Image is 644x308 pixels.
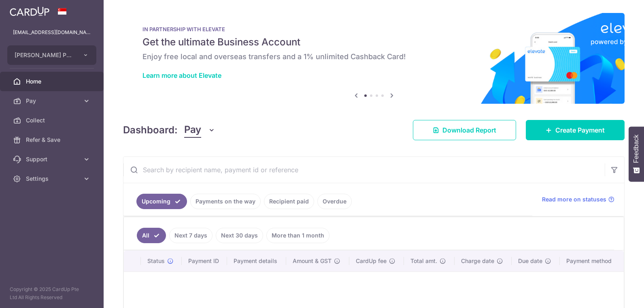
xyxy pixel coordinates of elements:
span: Download Report [442,125,496,135]
h6: Enjoy free local and overseas transfers and a 1% unlimited Cashback Card! [142,52,605,62]
a: Payments on the way [190,194,261,209]
th: Payment details [227,250,286,272]
span: Support [26,155,79,163]
img: Renovation banner [123,13,625,104]
p: [EMAIL_ADDRESS][DOMAIN_NAME] [13,28,91,36]
th: Payment ID [182,250,227,272]
button: Pay [184,122,215,138]
a: All [137,228,166,243]
h5: Get the ultimate Business Account [142,36,605,49]
span: Pay [26,97,79,105]
iframe: Opens a widget where you can find more information [592,284,636,304]
a: More than 1 month [266,228,329,243]
span: Pay [184,122,201,138]
span: Settings [26,175,79,183]
span: Read more on statuses [542,195,606,203]
span: Amount & GST [293,257,332,265]
a: Next 30 days [216,228,263,243]
a: Download Report [413,120,516,140]
img: CardUp [10,6,49,16]
a: Overdue [317,194,352,209]
span: Total amt. [410,257,437,265]
a: Learn more about Elevate [142,71,221,79]
a: Create Payment [526,120,625,140]
p: IN PARTNERSHIP WITH ELEVATE [142,26,605,32]
span: Charge date [461,257,494,265]
button: Feedback - Show survey [629,126,644,182]
h4: Dashboard: [123,123,178,137]
span: CardUp fee [356,257,387,265]
button: [PERSON_NAME] PTE. LTD. [7,45,96,65]
input: Search by recipient name, payment id or reference [123,157,605,183]
span: Collect [26,116,79,124]
th: Payment method [560,250,624,272]
span: Create Payment [555,125,605,135]
span: Due date [518,257,542,265]
span: Home [26,77,79,86]
span: Feedback [633,135,640,163]
a: Read more on statuses [542,195,614,203]
a: Recipient paid [264,194,314,209]
span: [PERSON_NAME] PTE. LTD. [15,51,74,59]
a: Next 7 days [169,228,213,243]
span: Refer & Save [26,136,79,144]
span: Status [147,257,165,265]
a: Upcoming [136,194,187,209]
